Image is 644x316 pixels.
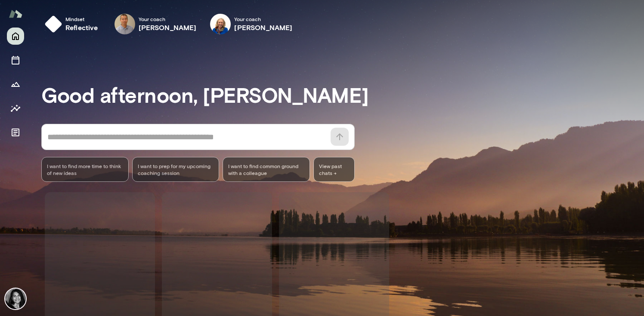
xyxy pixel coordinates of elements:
[108,10,203,38] div: Kevin AuYour coach[PERSON_NAME]
[7,52,24,69] button: Sessions
[115,14,135,34] img: Kevin Au
[7,76,24,93] button: Growth Plan
[234,15,292,22] span: Your coach
[139,22,197,33] h6: [PERSON_NAME]
[9,6,22,22] img: Mento
[132,157,220,182] div: I want to prep for my upcoming coaching session
[138,163,214,176] span: I want to prep for my upcoming coaching session
[228,163,304,176] span: I want to find common ground with a colleague
[41,83,644,107] h3: Good afternoon, [PERSON_NAME]
[65,15,98,22] span: Mindset
[210,14,231,34] img: Cathy Wright
[5,288,26,309] img: Ambika Kumar
[65,22,98,33] h6: reflective
[7,124,24,141] button: Documents
[204,10,298,38] div: Cathy WrightYour coach[PERSON_NAME]
[7,100,24,117] button: Insights
[223,157,310,182] div: I want to find common ground with a colleague
[234,22,292,33] h6: [PERSON_NAME]
[139,15,197,22] span: Your coach
[41,157,129,182] div: I want to find more time to think of new ideas
[7,28,24,45] button: Home
[45,15,62,33] img: mindset
[47,163,123,176] span: I want to find more time to think of new ideas
[41,10,105,38] button: Mindsetreflective
[313,157,355,182] span: View past chats ->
